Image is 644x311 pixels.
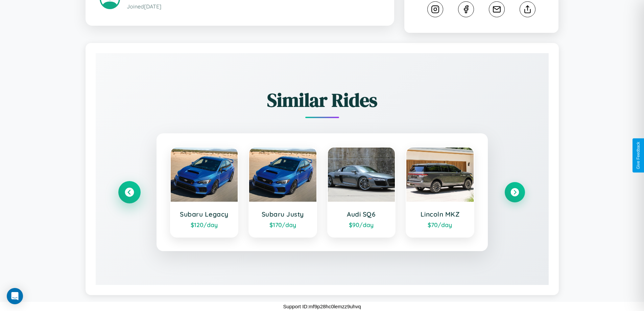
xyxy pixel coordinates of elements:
div: Give Feedback [636,142,641,169]
div: $ 120 /day [177,221,231,228]
a: Subaru Legacy$120/day [170,147,239,238]
h3: Subaru Legacy [177,210,231,218]
h3: Lincoln MKZ [413,210,467,218]
div: $ 170 /day [256,221,310,228]
div: $ 90 /day [335,221,388,228]
a: Lincoln MKZ$70/day [406,147,474,238]
h3: Subaru Justy [256,210,310,218]
h2: Similar Rides [119,87,525,113]
p: Joined [DATE] [127,2,380,12]
a: Audi SQ6$90/day [327,147,396,238]
a: Subaru Justy$170/day [248,147,317,238]
div: Open Intercom Messenger [7,288,23,304]
h3: Audi SQ6 [335,210,388,218]
div: $ 70 /day [413,221,467,228]
p: Support ID: mf9p28hc0lemzz9uhvq [283,302,361,311]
